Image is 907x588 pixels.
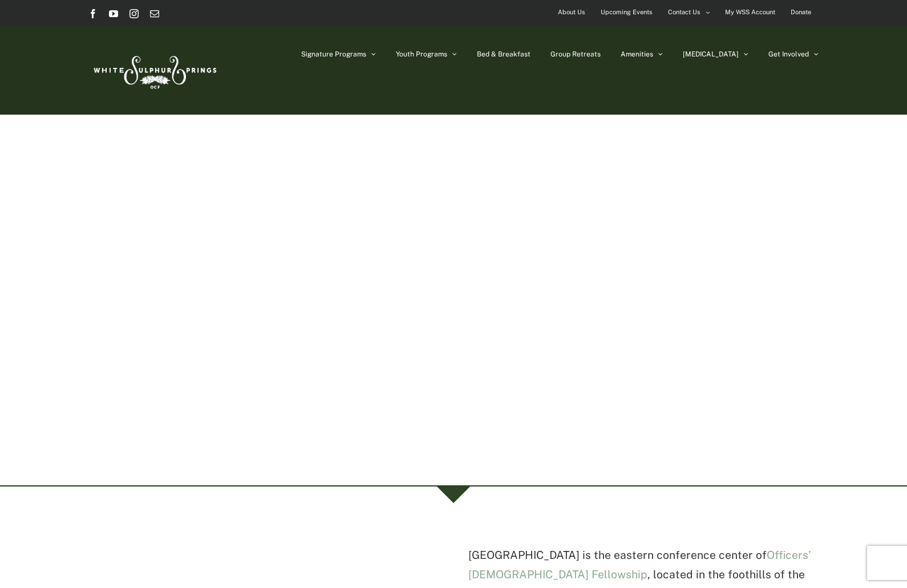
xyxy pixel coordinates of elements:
nav: Main Menu [301,26,819,83]
a: Youth Programs [396,26,457,83]
a: Instagram [129,9,139,18]
span: Bed & Breakfast [477,51,531,58]
span: Upcoming Events [601,4,653,21]
span: Contact Us [668,4,701,21]
span: Youth Programs [396,51,447,58]
img: White Sulphur Springs Logo [88,43,220,97]
span: About Us [558,4,585,21]
a: YouTube [109,9,118,18]
span: Get Involved [768,51,809,58]
span: [MEDICAL_DATA] [683,51,739,58]
a: Facebook [88,9,98,18]
a: Bed & Breakfast [477,26,531,83]
span: Signature Programs [301,51,366,58]
a: Signature Programs [301,26,376,83]
span: Donate [791,4,811,21]
a: Email [150,9,159,18]
a: Amenities [621,26,663,83]
span: My WSS Account [725,4,775,21]
a: Get Involved [768,26,819,83]
a: Group Retreats [550,26,601,83]
a: [MEDICAL_DATA] [683,26,748,83]
span: Amenities [621,51,653,58]
a: Officers’ [DEMOGRAPHIC_DATA] Fellowship [468,549,811,581]
span: Group Retreats [550,51,601,58]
